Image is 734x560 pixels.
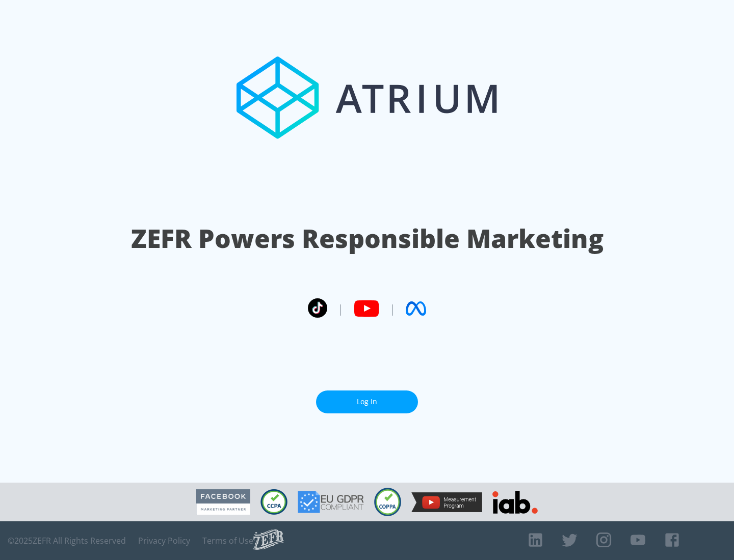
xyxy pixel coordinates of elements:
img: GDPR Compliant [298,491,364,513]
span: © 2025 ZEFR All Rights Reserved [8,536,126,546]
img: YouTube Measurement Program [411,492,482,512]
img: COPPA Compliant [374,488,401,516]
img: IAB [492,491,538,514]
a: Terms of Use [202,536,253,546]
a: Log In [316,390,418,413]
img: Facebook Marketing Partner [196,489,250,515]
a: Privacy Policy [138,536,190,546]
span: | [337,301,344,316]
h1: ZEFR Powers Responsible Marketing [131,221,604,256]
span: | [389,301,396,316]
img: CCPA Compliant [260,489,287,515]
